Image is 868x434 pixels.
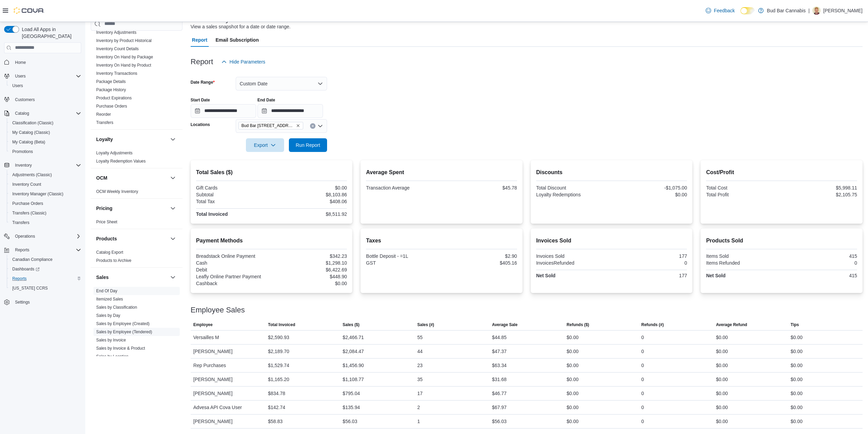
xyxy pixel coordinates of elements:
span: Inventory On Hand by Package [96,54,153,60]
button: Users [7,81,84,90]
div: Cashback [196,281,270,286]
a: Sales by Invoice & Product [96,346,145,351]
button: My Catalog (Classic) [7,128,84,137]
button: Transfers [7,218,84,227]
span: Classification (Classic) [12,120,54,126]
span: Transfers (Classic) [10,209,81,217]
div: $0.00 [716,333,728,341]
span: Loyalty Redemption Values [96,158,146,164]
span: Purchase Orders [10,199,81,208]
span: Reports [12,246,81,254]
strong: Net Sold [536,273,556,278]
span: Sales by Employee (Tendered) [96,329,152,335]
div: $0.00 [791,333,803,341]
div: $0.00 [273,185,347,191]
button: Adjustments (Classic) [7,170,84,180]
div: Inventory [91,28,182,129]
div: 0 [641,361,644,369]
button: My Catalog (Beta) [7,137,84,147]
div: $1,456.90 [343,361,364,369]
span: Bud Bar [STREET_ADDRESS] [241,122,295,129]
a: Inventory by Product Historical [96,38,152,43]
div: Loyalty [91,149,182,168]
a: Settings [12,298,32,306]
div: OCM [91,187,182,198]
div: 0 [641,375,644,383]
div: Transaction Average [366,185,440,191]
label: Locations [191,122,210,127]
div: $1,298.10 [273,260,347,266]
a: Promotions [10,148,36,156]
a: Loyalty Adjustments [96,151,133,155]
span: Dashboards [12,266,40,272]
span: Reports [15,247,29,253]
span: Catalog Export [96,250,123,255]
button: Pricing [96,205,167,212]
button: Loyalty [96,136,167,143]
div: $405.16 [443,260,517,266]
span: Product Expirations [96,95,132,101]
div: $408.06 [273,199,347,204]
span: Feedback [714,7,735,14]
div: $0.00 [791,375,803,383]
div: Versailles M [191,331,265,344]
span: Sales by Invoice & Product [96,346,145,351]
span: Transfers (Classic) [12,210,46,216]
span: Inventory Count [12,182,41,187]
button: Inventory Count [7,180,84,189]
div: Loyalty Redemptions [536,192,610,197]
div: $0.00 [567,347,578,355]
span: Reorder [96,112,111,117]
div: $342.23 [273,253,347,259]
span: Hide Parameters [230,58,265,65]
a: Inventory Transactions [96,71,137,76]
span: Sales (#) [417,322,434,327]
button: Loyalty [169,135,177,143]
div: 44 [417,347,423,355]
button: Operations [12,232,38,240]
p: Bud Bar Cannabis [767,6,806,15]
p: [PERSON_NAME] [823,6,863,15]
a: End Of Day [96,289,117,293]
div: 177 [613,273,687,278]
button: Promotions [7,147,84,156]
span: Settings [12,298,81,306]
button: Export [246,138,284,152]
a: Package History [96,87,126,92]
div: InvoicesRefunded [536,260,610,266]
span: Inventory Manager (Classic) [10,190,81,198]
h2: Taxes [366,237,517,245]
a: Inventory Count Details [96,46,139,51]
input: Press the down key to open a popover containing a calendar. [258,104,323,118]
button: Custom Date [236,77,327,90]
a: Inventory Manager (Classic) [10,190,66,198]
div: Gift Cards [196,185,270,191]
button: Customers [1,95,84,104]
div: -$1,075.00 [613,185,687,191]
span: Reports [12,276,27,281]
div: GST [366,260,440,266]
span: My Catalog (Beta) [10,138,81,146]
a: Sales by Location [96,354,129,359]
a: Customers [12,96,38,104]
a: Inventory Adjustments [96,30,136,35]
span: Products to Archive [96,258,131,263]
button: Catalog [1,109,84,118]
div: 415 [783,273,857,278]
span: Promotions [10,148,81,156]
div: $2,105.75 [783,192,857,197]
a: Users [10,82,26,90]
h3: Sales [96,274,109,281]
input: Press the down key to open a popover containing a calendar. [191,104,256,118]
span: Classification (Classic) [10,119,81,127]
span: Transfers [96,120,113,125]
span: Inventory by Product Historical [96,38,152,43]
button: Canadian Compliance [7,255,84,264]
span: Export [250,138,280,152]
a: Sales by Employee (Created) [96,321,150,326]
div: Robert Johnson [812,6,821,15]
span: My Catalog (Classic) [10,128,81,137]
div: Total Cost [706,185,780,191]
a: Home [12,58,29,67]
label: End Date [258,97,275,103]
